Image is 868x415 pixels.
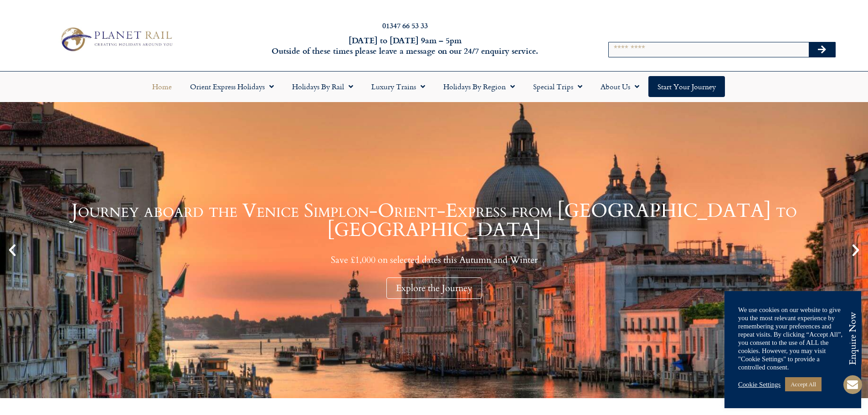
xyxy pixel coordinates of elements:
div: Explore the Journey [386,277,482,299]
a: Special Trips [524,76,591,97]
a: 01347 66 53 33 [382,20,428,31]
button: Search [809,42,835,57]
a: Holidays by Region [434,76,524,97]
a: Luxury Trains [362,76,434,97]
a: Holidays by Rail [283,76,362,97]
a: Cookie Settings [738,380,781,389]
nav: Menu [5,76,863,97]
a: Start your Journey [648,76,725,97]
a: About Us [591,76,648,97]
div: Next slide [848,242,863,258]
div: We use cookies on our website to give you the most relevant experience by remembering your prefer... [738,306,847,371]
a: Orient Express Holidays [181,76,283,97]
img: Planet Rail Train Holidays Logo [56,25,175,54]
h1: Journey aboard the Venice Simplon-Orient-Express from [GEOGRAPHIC_DATA] to [GEOGRAPHIC_DATA] [23,201,845,240]
a: Home [143,76,181,97]
p: Save £1,000 on selected dates this Autumn and Winter [23,254,845,266]
h6: [DATE] to [DATE] 9am – 5pm Outside of these times please leave a message on our 24/7 enquiry serv... [234,35,576,56]
a: Accept All [785,377,822,391]
div: Previous slide [5,242,20,258]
